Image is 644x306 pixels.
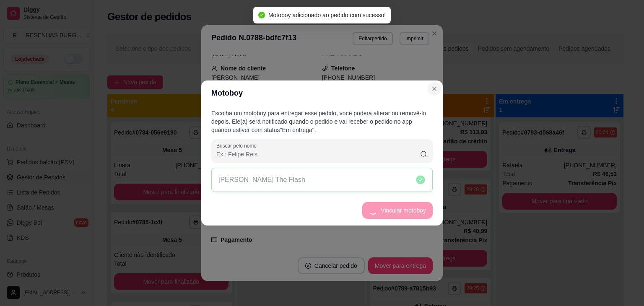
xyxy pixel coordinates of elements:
[258,12,265,18] span: check-circle
[218,175,305,185] p: [PERSON_NAME] The Flash
[216,142,260,149] label: Buscar pelo nome
[201,80,443,106] header: Motoboy
[216,150,420,158] input: Buscar pelo nome
[211,109,433,134] p: Escolha um motoboy para entregar esse pedido, você poderá alterar ou removê-lo depois. Ele(a) ser...
[428,82,441,96] button: Close
[268,12,386,18] span: Motoboy adicionado ao pedido com sucesso!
